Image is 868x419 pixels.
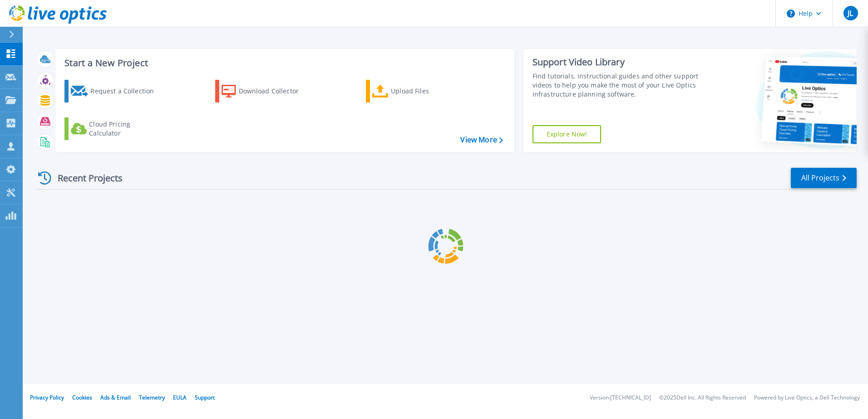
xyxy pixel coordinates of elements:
a: Request a Collection [64,80,166,102]
a: All Projects [791,168,857,188]
a: Cloud Pricing Calculator [64,117,166,140]
div: Find tutorials, instructional guides and other support videos to help you make the most of your L... [533,72,702,99]
a: Support [195,394,215,401]
div: Cloud Pricing Calculator [89,120,162,138]
a: Explore Now! [533,125,602,143]
a: Download Collector [215,80,316,102]
a: Privacy Policy [30,394,64,401]
li: © 2025 Dell Inc. All Rights Reserved [659,395,746,401]
a: Telemetry [139,394,165,401]
div: Upload Files [391,82,464,100]
div: Recent Projects [35,167,135,189]
span: JL [848,10,853,17]
div: Request a Collection [90,82,163,100]
a: Cookies [72,394,92,401]
a: View More [460,136,503,144]
h3: Start a New Project [64,58,503,68]
a: Upload Files [366,80,467,102]
div: Download Collector [239,82,311,100]
a: Ads & Email [100,394,131,401]
li: Powered by Live Optics, a Dell Technology [754,395,860,401]
a: EULA [173,394,187,401]
li: Version: [TECHNICAL_ID] [590,395,651,401]
div: Support Video Library [533,56,702,68]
